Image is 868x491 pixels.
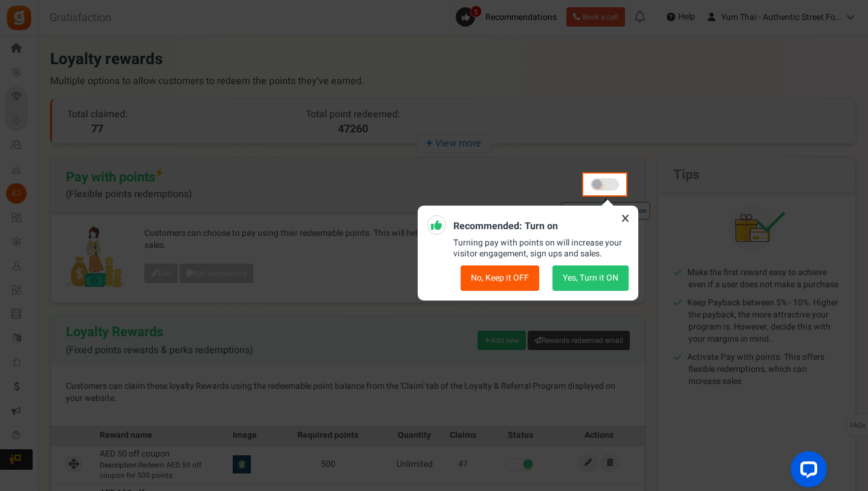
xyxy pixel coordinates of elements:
button: No, Keep it OFF [461,265,539,291]
p: Turning pay with points on will increase your visitor engagement, sign ups and sales. [453,238,629,259]
button: Yes, Turn it ON [552,265,629,291]
h5: Recommended: Turn on [453,221,629,232]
